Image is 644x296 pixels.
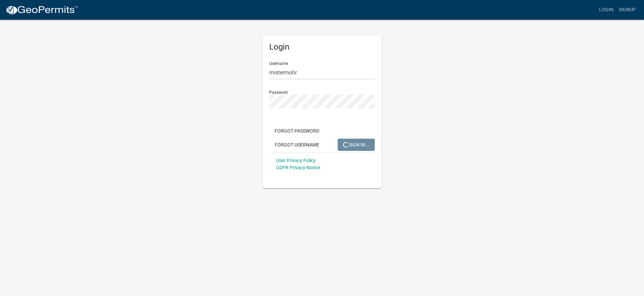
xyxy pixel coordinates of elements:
[276,165,320,170] a: GDPR Privacy Notice
[616,3,639,16] a: Signup
[276,158,316,163] a: User Privacy Policy
[596,3,616,16] a: Login
[269,42,375,52] h5: Login
[338,139,375,151] button: SIGN IN...
[343,142,369,147] span: SIGN IN...
[269,139,325,151] button: Forgot Username
[269,125,325,137] button: Forgot Password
